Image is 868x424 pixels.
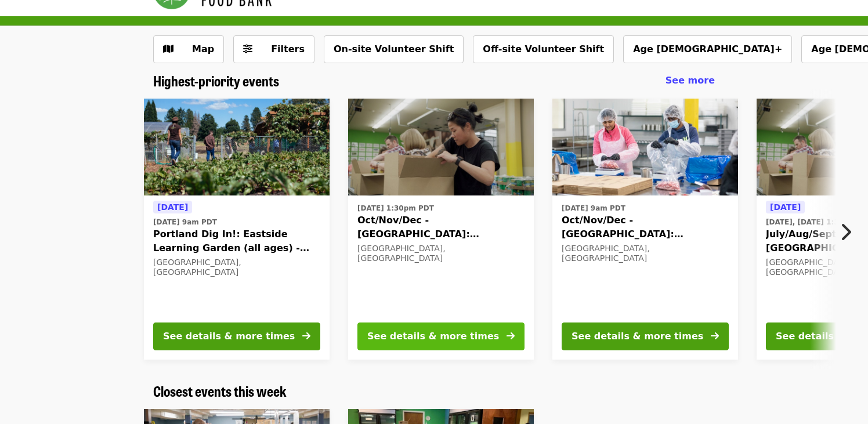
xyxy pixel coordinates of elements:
img: Oct/Nov/Dec - Portland: Repack/Sort (age 8+) organized by Oregon Food Bank [348,99,534,196]
button: Off-site Volunteer Shift [473,35,614,63]
img: Portland Dig In!: Eastside Learning Garden (all ages) - Aug/Sept/Oct organized by Oregon Food Bank [144,99,330,196]
button: Filters (0 selected) [233,35,314,63]
span: Oct/Nov/Dec - [GEOGRAPHIC_DATA]: Repack/Sort (age [DEMOGRAPHIC_DATA]+) [357,213,525,241]
button: Age [DEMOGRAPHIC_DATA]+ [623,35,792,63]
span: Map [192,44,214,55]
div: Closest events this week [144,383,724,400]
i: chevron-right icon [840,221,851,243]
div: [GEOGRAPHIC_DATA], [GEOGRAPHIC_DATA] [562,244,729,263]
i: arrow-right icon [711,331,719,342]
time: [DATE] 9am PDT [562,203,625,213]
a: See more [666,74,715,88]
div: See details & more times [367,329,499,343]
div: [GEOGRAPHIC_DATA], [GEOGRAPHIC_DATA] [357,244,525,263]
div: Highest-priority events [144,73,724,89]
a: Highest-priority events [153,73,279,89]
div: See details & more times [572,329,703,343]
button: See details & more times [153,322,320,350]
span: Oct/Nov/Dec - [GEOGRAPHIC_DATA]: Repack/Sort (age [DEMOGRAPHIC_DATA]+) [562,213,729,241]
span: [DATE] [157,202,188,212]
a: Closest events this week [153,383,287,400]
div: [GEOGRAPHIC_DATA], [GEOGRAPHIC_DATA] [153,258,320,277]
a: See details for "Oct/Nov/Dec - Portland: Repack/Sort (age 8+)" [348,99,534,360]
button: On-site Volunteer Shift [324,35,464,63]
time: [DATE] 1:30pm PDT [357,203,434,213]
i: map icon [163,44,173,55]
button: See details & more times [562,322,729,350]
button: Next item [830,216,868,248]
span: Closest events this week [153,380,287,401]
span: Highest-priority events [153,70,279,90]
i: sliders-h icon [243,44,252,55]
div: See details & more times [163,329,295,343]
span: Filters [271,44,305,55]
span: [DATE] [770,202,801,212]
a: See details for "Portland Dig In!: Eastside Learning Garden (all ages) - Aug/Sept/Oct" [144,99,330,360]
span: Portland Dig In!: Eastside Learning Garden (all ages) - Aug/Sept/Oct [153,227,320,255]
button: See details & more times [357,322,525,350]
span: See more [666,75,715,86]
i: arrow-right icon [302,331,310,342]
time: [DATE] 9am PDT [153,217,217,227]
img: Oct/Nov/Dec - Beaverton: Repack/Sort (age 10+) organized by Oregon Food Bank [552,99,738,196]
i: arrow-right icon [507,331,515,342]
a: See details for "Oct/Nov/Dec - Beaverton: Repack/Sort (age 10+)" [552,99,738,360]
button: Show map view [153,35,224,63]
